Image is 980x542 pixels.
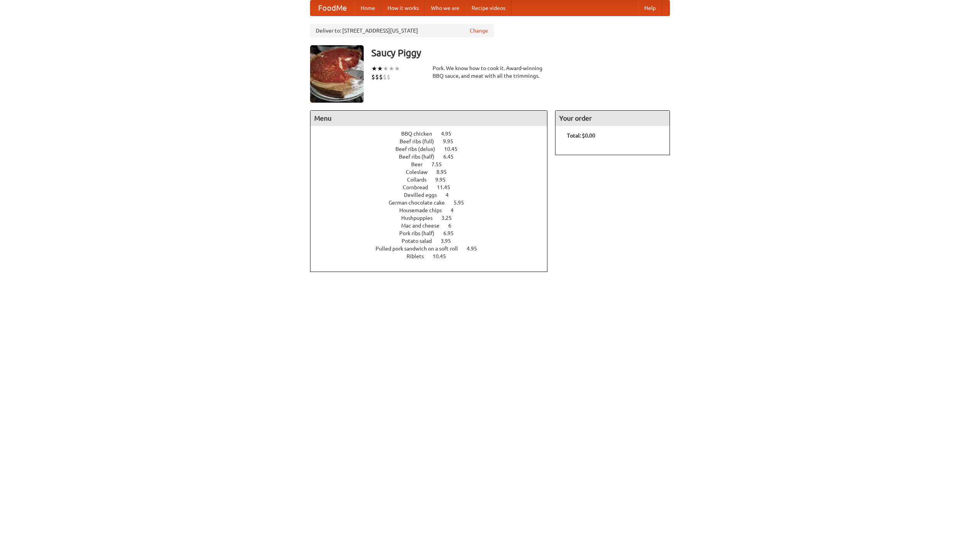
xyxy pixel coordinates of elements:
a: Devilled eggs 4 [404,192,463,198]
img: angular.jpg [310,45,364,103]
a: Help [638,0,662,16]
li: ★ [377,64,383,73]
li: ★ [394,64,400,73]
span: Collards [407,177,434,183]
h3: Saucy Piggy [371,45,670,61]
span: Pulled pork sandwich on a soft roll [376,246,465,252]
span: German chocolate cake [389,200,452,206]
span: 9.95 [443,138,461,144]
b: Total: $0.00 [567,133,595,139]
a: Housemade chips 4 [399,207,468,213]
a: Beer 7.55 [411,161,456,167]
span: Hushpuppies [401,215,440,221]
span: 10.45 [444,146,465,152]
span: 11.45 [437,184,458,190]
li: ★ [389,64,394,73]
a: Collards 9.95 [407,177,460,183]
a: Hushpuppies 3.25 [401,215,466,221]
span: 7.55 [431,161,449,167]
a: Riblets 10.45 [407,253,460,259]
a: Mac and cheese 6 [401,223,465,229]
span: Beer [411,161,430,167]
a: German chocolate cake 5.95 [389,200,478,206]
a: BBQ chicken 4.95 [401,131,465,137]
a: Cornbread 11.45 [403,184,464,190]
li: $ [383,73,387,81]
span: Riblets [407,253,431,259]
span: Beef ribs (delux) [395,146,443,152]
span: 6.45 [443,154,461,160]
span: 6 [448,223,459,229]
span: Beef ribs (full) [400,138,442,144]
a: Coleslaw 8.95 [406,169,461,175]
a: Beef ribs (delux) 10.45 [395,146,472,152]
span: Mac and cheese [401,223,447,229]
span: 4.95 [467,246,485,252]
span: 3.25 [441,215,459,221]
span: 4.95 [441,131,459,137]
li: ★ [383,64,389,73]
span: 8.95 [436,169,454,175]
span: Coleslaw [406,169,435,175]
a: Pulled pork sandwich on a soft roll 4.95 [376,246,491,252]
a: Potato salad 3.95 [402,238,465,244]
span: BBQ chicken [401,131,440,137]
span: 10.45 [433,253,454,259]
a: FoodMe [310,0,354,16]
span: Devilled eggs [404,192,444,198]
div: Pork. We know how to cook it. Award-winning BBQ sauce, and meat with all the trimmings. [433,64,547,80]
a: Beef ribs (full) 9.95 [400,138,467,144]
li: ★ [371,64,377,73]
a: Pork ribs (half) 6.95 [399,230,468,236]
li: $ [379,73,383,81]
span: 4 [451,207,461,213]
span: Potato salad [402,238,439,244]
li: $ [387,73,390,81]
a: Beef ribs (half) 6.45 [399,154,468,160]
li: $ [371,73,375,81]
span: 3.95 [441,238,459,244]
span: 6.95 [443,230,461,236]
a: Home [354,0,381,16]
h4: Menu [310,111,547,126]
span: Cornbread [403,184,436,190]
a: Who we are [425,0,465,16]
span: Housemade chips [399,207,449,213]
a: Change [470,27,488,34]
li: $ [375,73,379,81]
h4: Your order [555,111,670,126]
span: Pork ribs (half) [399,230,442,236]
div: Deliver to: [STREET_ADDRESS][US_STATE] [310,24,494,38]
span: 9.95 [435,177,453,183]
span: Beef ribs (half) [399,154,442,160]
a: How it works [381,0,425,16]
span: 4 [446,192,456,198]
span: 5.95 [454,200,472,206]
a: Recipe videos [465,0,511,16]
